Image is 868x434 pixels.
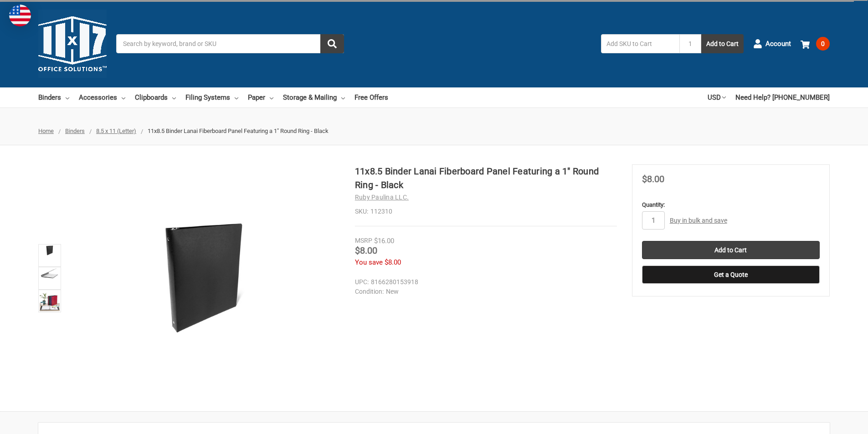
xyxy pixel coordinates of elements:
a: Clipboards [135,87,176,107]
dd: 112310 [355,207,617,216]
img: 11x8.5 Binder Lanai Fiberboard Panel Featuring a 1" Round Ring - Black [90,221,318,335]
a: Buy in bulk and save [670,217,727,224]
input: Add to Cart [642,241,820,259]
span: 0 [816,37,830,51]
a: USD [708,87,726,107]
img: Lanai Binder (112310) [40,291,60,311]
dd: 8166280153918 [355,277,613,287]
dd: New [355,287,613,296]
a: 0 [801,32,830,56]
a: Home [38,128,54,134]
a: Ruby Paulina LLC. [355,194,409,201]
button: Add to Cart [701,34,744,53]
a: Binders [38,87,69,107]
span: 11x8.5 Binder Lanai Fiberboard Panel Featuring a 1" Round Ring - Black [148,128,329,134]
span: You save [355,258,383,266]
img: 11x8.5 Binder Lanai Fiberboard Panel Featuring a 1" Round Ring - Black [40,268,60,278]
span: Account [765,39,791,49]
img: 11x8.5 Binder Lanai Fiberboard Panel Featuring a 1" Round Ring - Black [40,245,60,255]
a: Accessories [79,87,125,107]
dt: UPC: [355,277,369,287]
a: Filing Systems [185,87,238,107]
button: Get a Quote [642,266,820,284]
dt: SKU: [355,207,368,216]
span: $8.00 [355,245,377,256]
a: Account [753,32,791,56]
label: Quantity: [642,200,820,209]
a: Binders [65,128,85,134]
div: MSRP [355,236,372,245]
a: Need Help? [PHONE_NUMBER] [735,87,830,107]
a: Paper [248,87,273,107]
a: Free Offers [354,87,388,107]
span: $8.00 [642,174,664,184]
img: duty and tax information for United States [9,5,31,26]
a: Storage & Mailing [283,87,345,107]
span: $8.00 [385,258,401,266]
dt: Condition: [355,287,384,296]
input: Add SKU to Cart [601,34,679,53]
h1: 11x8.5 Binder Lanai Fiberboard Panel Featuring a 1" Round Ring - Black [355,164,617,192]
a: 8.5 x 11 (Letter) [96,128,136,134]
span: $16.00 [374,237,394,245]
input: Search by keyword, brand or SKU [116,34,344,53]
img: 11x17.com [38,10,107,78]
